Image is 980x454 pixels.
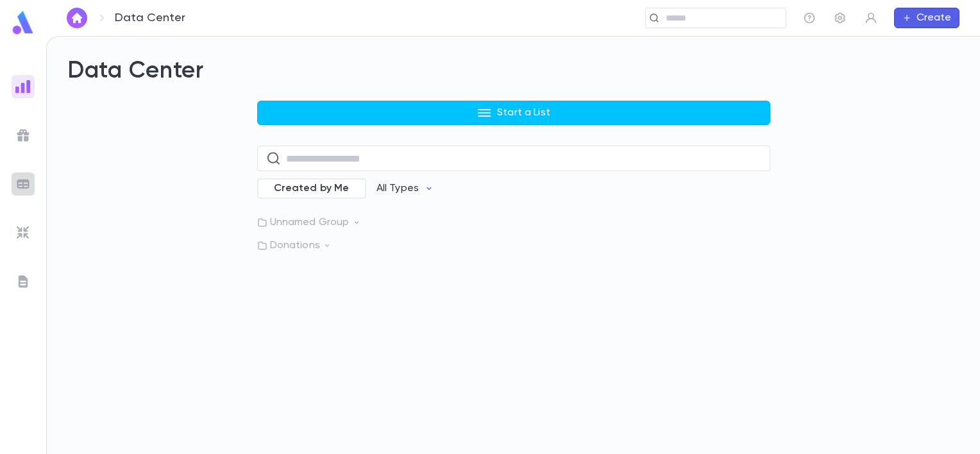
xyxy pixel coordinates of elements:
p: Data Center [115,11,185,25]
img: letters_grey.7941b92b52307dd3b8a917253454ce1c.svg [15,274,31,289]
p: All Types [376,182,419,195]
h2: Data Center [67,57,959,85]
p: Donations [257,239,770,252]
p: Unnamed Group [257,216,770,229]
div: Created by Me [257,178,366,199]
img: batches_grey.339ca447c9d9533ef1741baa751efc33.svg [15,176,31,192]
button: Create [894,8,959,28]
span: Created by Me [266,182,357,195]
p: Start a List [497,106,550,119]
img: reports_gradient.dbe2566a39951672bc459a78b45e2f92.svg [15,79,31,94]
button: All Types [366,176,444,201]
img: logo [10,10,36,35]
img: home_white.a664292cf8c1dea59945f0da9f25487c.svg [69,13,85,23]
button: Start a List [257,101,770,125]
img: imports_grey.530a8a0e642e233f2baf0ef88e8c9fcb.svg [15,225,31,240]
img: campaigns_grey.99e729a5f7ee94e3726e6486bddda8f1.svg [15,128,31,143]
